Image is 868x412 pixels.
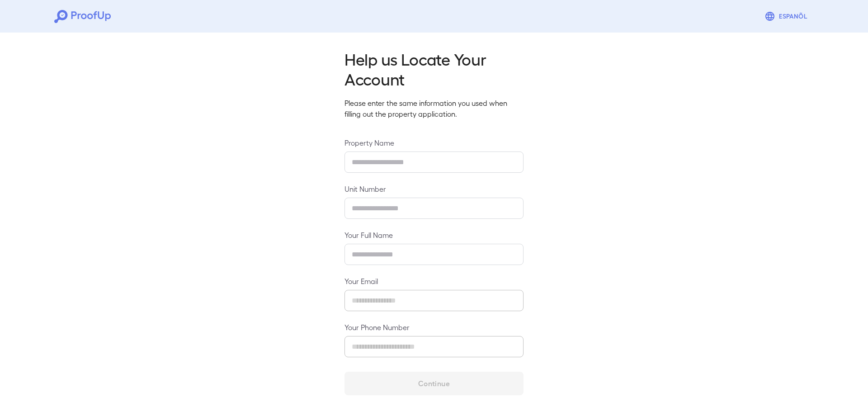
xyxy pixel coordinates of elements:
[344,98,524,119] p: Please enter the same information you used when filling out the property application.
[344,230,524,240] label: Your Full Name
[761,7,814,25] button: Espanõl
[344,49,524,89] h2: Help us Locate Your Account
[344,276,524,286] label: Your Email
[344,322,524,332] label: Your Phone Number
[344,184,524,194] label: Unit Number
[344,137,524,148] label: Property Name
